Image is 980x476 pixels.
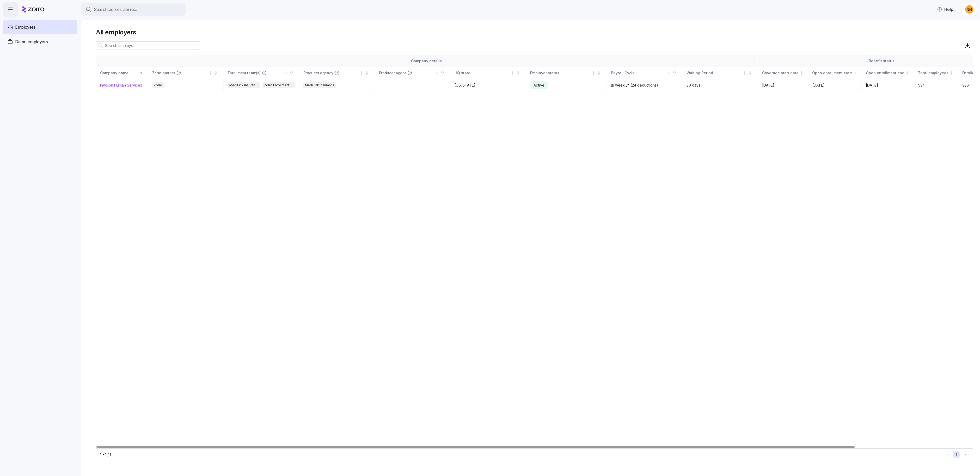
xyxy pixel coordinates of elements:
[284,71,288,75] div: Not sorted
[905,71,909,75] div: Not sorted
[375,67,450,79] th: Producer agentNot sorted
[81,3,186,16] button: Search across Zorro...
[965,5,973,14] img: 03df8804be8400ef86d83aae3e04acca
[139,71,143,75] div: Sorted ascending
[762,70,799,76] div: Coverage start date
[526,67,607,79] th: Employer statusNot sorted
[435,71,439,75] div: Not sorted
[862,79,914,92] td: [DATE]
[933,4,958,15] button: Help
[379,70,406,76] span: Producer agent
[450,67,526,79] th: HQ stateNot sorted
[96,41,200,50] input: Search employer
[152,70,175,76] span: Zorro partner
[450,79,526,92] td: [US_STATE]
[96,28,973,36] h1: All employers
[455,70,510,76] div: HQ state
[808,79,862,92] td: [DATE]
[299,67,375,79] th: Producer agencyNot sorted
[100,58,753,64] div: Company details
[914,79,958,92] td: 534
[950,71,953,75] div: Not sorted
[3,34,77,49] a: Demo employers
[511,71,514,75] div: Not sorted
[209,71,212,75] div: Not sorted
[100,452,942,457] div: 1 - 1 / 1
[667,71,671,75] div: Not sorted
[758,67,808,79] th: Coverage start dateNot sorted
[94,6,137,13] span: Search across Zorro...
[534,83,545,87] span: Active
[862,67,914,79] th: Open enrollment endNot sorted
[682,79,758,92] td: 30 days
[530,70,591,76] div: Employer status
[812,70,852,76] div: Open enrollment start
[800,71,803,75] div: Not sorted
[15,39,48,45] span: Demo employers
[918,70,949,76] div: Total employees
[224,67,299,79] th: Enrollment team(s)Not sorted
[607,67,682,79] th: Payroll CycleNot sorted
[96,67,148,79] th: Company nameSorted ascending
[229,82,259,88] span: MediLink Insurance
[611,70,666,76] div: Payroll Cycle
[148,67,224,79] th: Zorro partnerNot sorted
[100,83,142,88] a: InVision Human Services
[305,82,335,88] span: MediLink Insurance
[154,82,162,88] span: Zorro
[100,70,139,76] div: Company name
[853,71,857,75] div: Not sorted
[3,20,77,34] a: Employers
[682,67,758,79] th: Waiting PeriodNot sorted
[953,451,960,458] button: 1
[360,71,363,75] div: Not sorted
[937,6,953,13] span: Help
[743,71,746,75] div: Not sorted
[808,67,862,79] th: Open enrollment startNot sorted
[592,71,595,75] div: Not sorted
[758,79,808,92] td: [DATE]
[607,79,682,92] td: Bi weekly* (24 deductions)
[15,24,35,30] span: Employers
[866,70,904,76] div: Open enrollment end
[962,451,969,458] button: Next page
[944,451,951,458] button: Previous page
[303,70,333,76] span: Producer agency
[228,70,261,76] span: Enrollment team(s)
[264,82,293,88] span: Zorro Enrollment Team
[687,70,742,76] div: Waiting Period
[914,67,958,79] th: Total employeesNot sorted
